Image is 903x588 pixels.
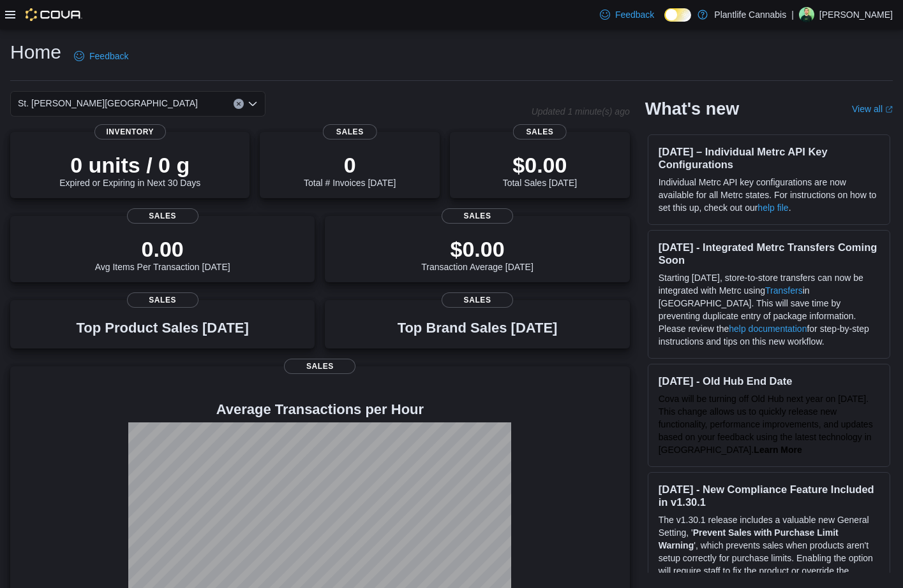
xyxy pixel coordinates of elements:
[442,292,513,308] span: Sales
[95,236,230,272] div: Avg Items Per Transaction [DATE]
[659,145,879,171] h3: [DATE] – Individual Metrc API Key Configurations
[77,320,249,336] h3: Top Product Sales [DATE]
[754,445,802,455] a: Learn More
[852,104,893,114] a: View allExternal link
[95,236,230,262] p: 0.00
[10,39,61,65] h1: Home
[791,7,794,22] p: |
[513,124,567,140] span: Sales
[59,152,200,178] p: 0 units / 0 g
[94,124,166,140] span: Inventory
[503,152,577,188] div: Total Sales [DATE]
[127,292,198,308] span: Sales
[89,50,128,62] span: Feedback
[20,402,620,417] h4: Average Transactions per Hour
[59,152,200,188] div: Expired or Expiring in Next 30 Days
[799,7,814,22] div: Brad Christensen
[885,106,893,113] svg: External link
[18,96,198,111] span: St. [PERSON_NAME][GEOGRAPHIC_DATA]
[659,375,879,387] h3: [DATE] - Old Hub End Date
[26,8,82,21] img: Cova
[323,124,377,140] span: Sales
[714,7,786,22] p: Plantlife Cannabis
[503,152,577,178] p: $0.00
[757,203,788,213] a: help file
[69,43,133,69] a: Feedback
[819,7,893,22] p: [PERSON_NAME]
[532,106,630,117] p: Updated 1 minute(s) ago
[284,359,355,374] span: Sales
[659,394,873,455] span: Cova will be turning off Old Hub next year on [DATE]. This change allows us to quickly release ne...
[765,285,803,296] a: Transfers
[421,236,534,262] p: $0.00
[248,99,258,109] button: Open list of options
[615,8,654,21] span: Feedback
[398,320,558,336] h3: Top Brand Sales [DATE]
[659,527,839,550] strong: Prevent Sales with Purchase Limit Warning
[304,152,396,188] div: Total # Invoices [DATE]
[659,241,879,266] h3: [DATE] - Integrated Metrc Transfers Coming Soon
[659,483,879,508] h3: [DATE] - New Compliance Feature Included in v1.30.1
[729,324,807,334] a: help documentation
[234,99,244,109] button: Clear input
[595,2,659,27] a: Feedback
[442,208,513,224] span: Sales
[421,236,534,272] div: Transaction Average [DATE]
[127,208,198,224] span: Sales
[659,176,879,214] p: Individual Metrc API key configurations are now available for all Metrc states. For instructions ...
[304,152,396,178] p: 0
[659,271,879,348] p: Starting [DATE], store-to-store transfers can now be integrated with Metrc using in [GEOGRAPHIC_D...
[664,8,691,22] input: Dark Mode
[645,99,739,119] h2: What's new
